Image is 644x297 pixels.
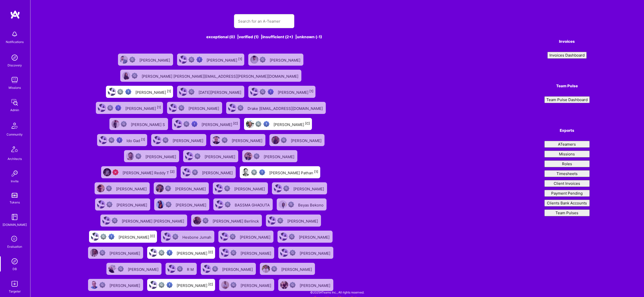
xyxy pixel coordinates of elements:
div: [DATE][PERSON_NAME] [198,89,242,95]
img: User Avatar [242,168,250,176]
button: Team Pulses [544,209,590,216]
div: Hesbone Jumah [182,233,212,240]
div: [PERSON_NAME] [177,249,213,256]
div: Discovery [8,63,22,68]
a: User AvatarNot Scrubbed[PERSON_NAME] [122,148,181,164]
div: Missions [9,85,21,90]
a: User AvatarNot Scrubbed[PERSON_NAME] [86,245,145,261]
input: Search for an A-Teamer [238,15,290,28]
img: User Avatar [174,120,182,128]
div: R M [187,266,195,272]
div: [PERSON_NAME] [PERSON_NAME][EMAIL_ADDRESS][PERSON_NAME][DOMAIN_NAME] [142,72,299,79]
img: High Potential User [125,89,131,95]
img: High Potential User [167,282,173,288]
img: User Avatar [149,281,157,289]
a: User AvatarNot Scrubbed[PERSON_NAME] [152,180,211,196]
img: Not Scrubbed [237,105,244,111]
div: [PERSON_NAME] [202,121,238,127]
a: User AvatarNot fully vettedHigh Potential User[PERSON_NAME][C] [87,229,159,245]
img: Not Scrubbed [288,201,294,207]
a: User AvatarNot Scrubbed[PERSON_NAME] [PERSON_NAME] [98,213,189,229]
div: [PERSON_NAME] Reddy T [123,169,175,176]
div: [PERSON_NAME] [291,137,323,143]
img: Not Scrubbed [188,89,194,95]
button: Invoices Dashboard [547,52,587,59]
img: User Avatar [279,233,288,241]
sup: [1] [238,57,242,61]
div: [PERSON_NAME] [176,201,207,208]
img: Not Scrubbed [112,218,118,224]
a: User AvatarNot fully vettedHigh Potential User[PERSON_NAME] Pathan[1] [238,164,322,180]
a: Invoices Dashboard [544,52,590,59]
img: User Avatar [183,168,191,176]
img: User Avatar [215,200,223,208]
img: User Avatar [279,200,287,208]
div: Drake [EMAIL_ADDRESS][DOMAIN_NAME] [248,105,324,111]
img: User Avatar [212,136,220,144]
img: User Avatar [103,168,111,176]
img: Not Scrubbed [260,57,266,63]
img: admin teamwork [10,97,20,107]
div: [PERSON_NAME] [145,153,177,159]
img: High Potential User [191,121,197,127]
a: User AvatarNot fully vettedHigh Potential User[PERSON_NAME][1] [94,100,165,116]
img: User Avatar [250,88,258,96]
div: [PERSON_NAME] [300,249,331,256]
sup: [2] [170,170,175,174]
div: [DOMAIN_NAME] [3,222,27,227]
img: User Avatar [108,265,116,273]
a: User AvatarNot Scrubbed[PERSON_NAME] [217,245,276,261]
img: Not Scrubbed [194,153,200,159]
button: Client Invoices [544,180,590,187]
img: Not Scrubbed [165,185,171,191]
h4: Invoices [544,39,590,44]
img: tokens [12,193,18,198]
img: Not Scrubbed [177,266,183,272]
img: User Avatar [280,249,288,257]
img: Not Scrubbed [178,105,184,111]
button: Missions [544,151,590,157]
a: User AvatarNot Scrubbed[PERSON_NAME] [149,132,208,148]
img: User Avatar [91,233,99,241]
img: Not Scrubbed [224,185,230,191]
a: User AvatarNot Scrubbed[PERSON_NAME] [258,261,317,277]
img: Not fully vetted [158,250,165,256]
img: Not Scrubbed [106,201,112,207]
div: [PERSON_NAME] [240,233,271,240]
a: User AvatarNot ScrubbedBeyas Bekono [275,196,329,213]
div: [PERSON_NAME] [188,105,220,111]
div: [PERSON_NAME] [287,217,319,224]
img: User Avatar [163,233,171,241]
sup: [C] [233,121,238,125]
a: User AvatarNot Scrubbed[PERSON_NAME] Berlinck [189,213,264,229]
img: Community [9,120,21,132]
a: User AvatarNot Scrubbed[PERSON_NAME] [211,180,270,196]
div: [PERSON_NAME] [109,249,141,256]
div: [PERSON_NAME] [278,89,313,95]
img: User Avatar [98,104,106,112]
img: Not Scrubbed [271,266,277,272]
img: User Avatar [179,88,187,96]
img: User Avatar [97,200,105,208]
button: Clients Bank Accounts [544,200,590,206]
img: Not Scrubbed [106,185,112,191]
img: User Avatar [179,56,187,64]
img: Not Scrubbed [203,218,209,224]
img: User Avatar [90,249,98,257]
img: Not Scrubbed [212,266,218,272]
button: Roles [544,160,590,167]
div: Beyas Bekono [298,201,325,208]
div: [PERSON_NAME] [118,233,155,240]
img: User Avatar [221,281,229,289]
div: [PERSON_NAME] [293,185,325,192]
div: [PERSON_NAME] [232,137,263,143]
a: User AvatarNot ScrubbedR M [164,261,199,277]
div: [PERSON_NAME] [205,153,236,159]
img: User Avatar [220,233,228,241]
a: User AvatarNot Scrubbed[PERSON_NAME] [276,277,335,293]
div: Admin [10,107,19,113]
img: User Avatar [280,281,288,289]
div: [PERSON_NAME] [109,282,141,288]
img: Not fully vetted [183,121,189,127]
div: [PERSON_NAME] Pathan [269,169,318,176]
